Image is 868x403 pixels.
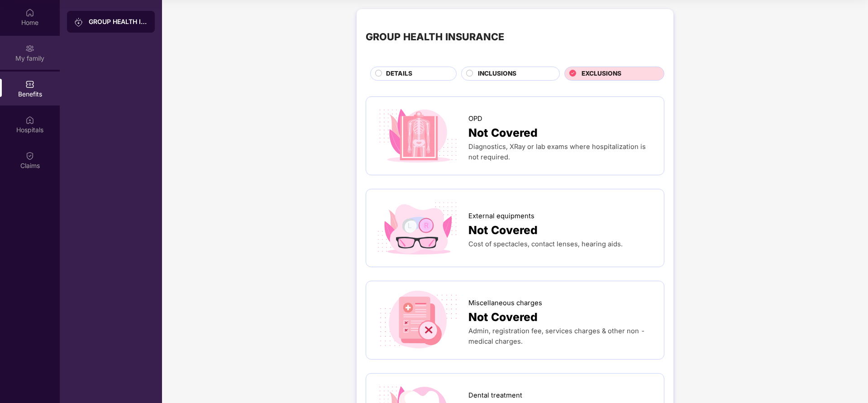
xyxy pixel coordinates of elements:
img: svg+xml;base64,PHN2ZyBpZD0iSG9tZSIgeG1sbnM9Imh0dHA6Ly93d3cudzMub3JnLzIwMDAvc3ZnIiB3aWR0aD0iMjAiIG... [25,8,34,17]
img: svg+xml;base64,PHN2ZyBpZD0iQmVuZWZpdHMiIHhtbG5zPSJodHRwOi8vd3d3LnczLm9yZy8yMDAwL3N2ZyIgd2lkdGg9Ij... [25,80,34,89]
span: DETAILS [386,69,412,79]
img: svg+xml;base64,PHN2ZyB3aWR0aD0iMjAiIGhlaWdodD0iMjAiIHZpZXdCb3g9IjAgMCAyMCAyMCIgZmlsbD0ibm9uZSIgeG... [74,18,83,27]
span: Diagnostics, XRay or lab exams where hospitalization is not required. [468,143,646,161]
span: Cost of spectacles, contact lenses, hearing aids. [468,240,623,248]
img: svg+xml;base64,PHN2ZyBpZD0iQ2xhaW0iIHhtbG5zPSJodHRwOi8vd3d3LnczLm9yZy8yMDAwL3N2ZyIgd2lkdGg9IjIwIi... [25,151,34,160]
span: Not Covered [468,308,538,326]
img: icon [375,106,461,166]
img: icon [375,198,461,258]
span: Not Covered [468,221,538,239]
div: GROUP HEALTH INSURANCE [89,17,148,26]
img: svg+xml;base64,PHN2ZyB3aWR0aD0iMjAiIGhlaWdodD0iMjAiIHZpZXdCb3g9IjAgMCAyMCAyMCIgZmlsbD0ibm9uZSIgeG... [25,44,34,53]
img: icon [375,290,461,350]
span: Miscellaneous charges [468,298,542,308]
span: Admin, registration fee, services charges & other non - medical charges. [468,327,645,345]
div: GROUP HEALTH INSURANCE [366,29,504,44]
span: Dental treatment [468,390,522,401]
span: Not Covered [468,124,538,142]
span: INCLUSIONS [478,69,516,79]
img: svg+xml;base64,PHN2ZyBpZD0iSG9zcGl0YWxzIiB4bWxucz0iaHR0cDovL3d3dy53My5vcmcvMjAwMC9zdmciIHdpZHRoPS... [25,115,34,125]
span: External equipments [468,211,534,221]
span: OPD [468,114,482,124]
span: EXCLUSIONS [582,69,621,79]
